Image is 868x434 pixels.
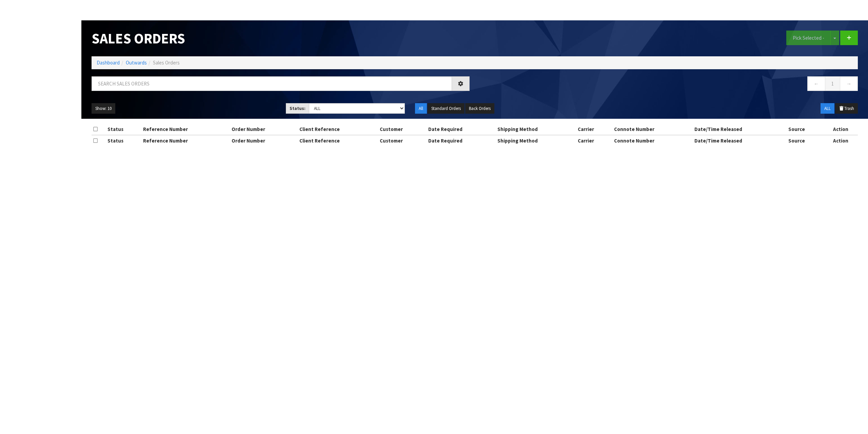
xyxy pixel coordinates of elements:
th: Source [787,124,823,135]
th: Date Required [427,135,496,146]
th: Action [824,124,858,135]
a: Outwards [126,59,147,66]
th: Client Reference [298,124,378,135]
th: Shipping Method [496,135,576,146]
th: Status [106,135,141,146]
th: Customer [378,124,427,135]
a: → [840,76,858,91]
th: Customer [378,135,427,146]
th: Date/Time Released [693,135,787,146]
button: Pick Selected - [786,31,831,45]
th: Status [106,124,141,135]
button: ALL [821,103,834,114]
th: Source [787,135,823,146]
nav: Page navigation [480,76,858,93]
span: Sales Orders [153,59,180,66]
button: Standard Orders [428,103,465,114]
a: 1 [825,76,840,91]
th: Connote Number [612,135,693,146]
th: Action [824,135,858,146]
th: Connote Number [612,124,693,135]
strong: Status: [290,106,305,111]
input: Search sales orders [92,76,452,91]
h1: Sales Orders [92,31,470,46]
button: Back Orders [465,103,494,114]
button: Trash [835,103,858,114]
a: Dashboard [97,59,120,66]
th: Shipping Method [496,124,576,135]
th: Carrier [576,124,612,135]
th: Carrier [576,135,612,146]
th: Reference Number [141,124,230,135]
th: Order Number [230,124,298,135]
th: Order Number [230,135,298,146]
th: Date/Time Released [693,124,787,135]
th: Reference Number [141,135,230,146]
th: Client Reference [298,135,378,146]
button: All [415,103,427,114]
button: Show: 10 [92,103,115,114]
a: ← [807,76,825,91]
th: Date Required [427,124,496,135]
